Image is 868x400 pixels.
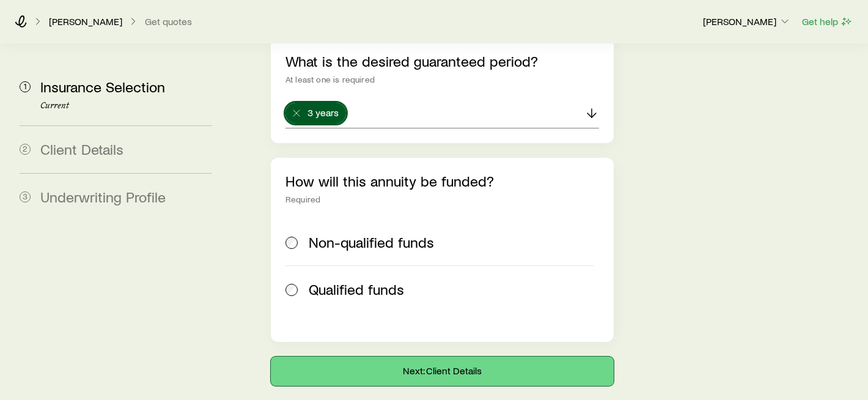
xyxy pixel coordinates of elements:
span: 3 [20,191,31,202]
input: Qualified funds [285,284,298,296]
button: Next: Client Details [271,357,614,386]
span: Insurance Selection [40,78,165,95]
button: [PERSON_NAME] [702,15,792,29]
span: 3 years [307,106,339,119]
p: [PERSON_NAME] [49,15,122,28]
button: 3 years [285,103,346,124]
span: 2 [20,144,31,155]
button: Get help [801,15,853,29]
span: Qualified funds [309,281,404,298]
span: 1 [20,81,31,92]
p: Current [40,101,212,111]
p: [PERSON_NAME] [703,15,791,28]
button: Get quotes [144,16,193,28]
span: Underwriting Profile [40,188,166,206]
span: Non-qualified funds [309,234,434,251]
div: Required [285,194,599,204]
span: Client Details [40,140,123,158]
input: Non-qualified funds [285,237,298,249]
p: How will this annuity be funded? [285,172,599,190]
div: At least one is required [285,75,599,84]
p: What is the desired guaranteed period? [285,53,599,70]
